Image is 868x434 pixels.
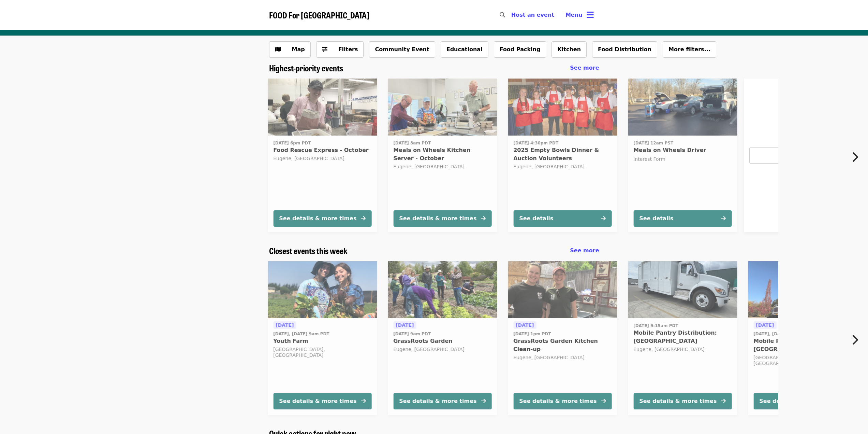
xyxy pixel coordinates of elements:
i: arrow-right icon [481,215,486,222]
div: See details [519,214,553,223]
a: Host an event [511,12,554,18]
span: Youth Farm [273,337,371,345]
span: [DATE] [516,322,534,328]
button: See details & more times [393,393,491,409]
button: Next item [845,330,868,349]
i: chevron-right icon [851,333,858,346]
button: Educational [441,41,488,58]
i: chevron-right icon [851,151,858,164]
div: See details [639,214,673,223]
a: See more [744,79,853,232]
div: Eugene, [GEOGRAPHIC_DATA] [393,164,491,170]
span: [DATE] [756,322,774,328]
a: See details for "Food Rescue Express - October" [268,79,377,232]
a: Highest-priority events [269,63,343,73]
div: Highest-priority events [264,63,605,73]
button: See details & more times [273,393,371,409]
a: See details for "GrassRoots Garden" [388,261,497,415]
img: Food Rescue Express - October organized by FOOD For Lane County [268,79,377,136]
span: 2025 Empty Bowls Dinner & Auction Volunteers [513,146,612,163]
i: sliders-h icon [322,46,327,53]
div: Eugene, [GEOGRAPHIC_DATA] [393,347,491,352]
span: Menu [565,12,583,18]
button: Community Event [369,41,435,58]
button: Filters (0 selected) [316,41,364,58]
button: See details [633,210,732,227]
img: Meals on Wheels Driver organized by FOOD For Lane County [628,79,737,136]
img: 2025 Empty Bowls Dinner & Auction Volunteers organized by FOOD For Lane County [508,79,617,136]
a: See more [570,64,599,72]
span: Interest Form [633,156,665,162]
time: [DATE] 4:30pm PDT [513,140,558,146]
span: Highest-priority events [269,62,343,74]
button: Toggle account menu [560,7,599,23]
i: arrow-right icon [721,398,726,404]
span: Meals on Wheels Kitchen Server - October [393,146,491,163]
i: arrow-right icon [361,215,366,222]
span: Filters [338,46,358,53]
i: arrow-right icon [481,398,486,404]
span: Map [292,46,305,53]
div: Eugene, [GEOGRAPHIC_DATA] [513,164,612,170]
span: Food Rescue Express - October [273,146,371,154]
i: arrow-right icon [361,398,366,404]
span: FOOD For [GEOGRAPHIC_DATA] [269,9,369,21]
button: See details & more times [273,210,371,227]
button: Next item [845,148,868,167]
span: Mobile Pantry Distribution: [GEOGRAPHIC_DATA] [753,337,852,353]
img: Mobile Pantry Distribution: Bethel School District organized by FOOD For Lane County [628,261,737,319]
div: See details & more times [279,214,356,223]
i: arrow-right icon [601,215,606,222]
div: See details & more times [279,397,356,405]
span: More filters... [668,46,710,53]
button: See details & more times [513,393,612,409]
img: Youth Farm organized by FOOD For Lane County [268,261,377,319]
i: bars icon [587,10,594,20]
img: GrassRoots Garden Kitchen Clean-up organized by FOOD For Lane County [508,261,617,319]
span: Meals on Wheels Driver [633,146,732,154]
button: See details & more times [753,393,852,409]
button: Kitchen [551,41,587,58]
i: arrow-right icon [601,398,606,404]
span: [DATE] [276,322,294,328]
button: See details [513,210,612,227]
div: See details & more times [519,397,597,405]
img: Mobile Pantry Distribution: Springfield organized by FOOD For Lane County [748,261,857,319]
a: See details for "Meals on Wheels Driver" [628,79,737,232]
img: Meals on Wheels Kitchen Server - October organized by FOOD For Lane County [388,79,497,136]
button: Show map view [269,41,311,58]
a: See more [570,247,599,255]
div: [GEOGRAPHIC_DATA], [GEOGRAPHIC_DATA] [273,347,371,358]
time: [DATE] 1pm PDT [513,331,551,337]
i: map icon [275,46,281,53]
a: See details for "Meals on Wheels Kitchen Server - October" [388,79,497,232]
i: arrow-right icon [721,215,726,222]
span: See more [570,65,599,71]
i: search icon [500,12,505,18]
button: See details & more times [633,393,732,409]
time: [DATE] 8am PDT [393,140,431,146]
a: See details for "GrassRoots Garden Kitchen Clean-up" [508,261,617,415]
button: See details & more times [393,210,491,227]
img: GrassRoots Garden organized by FOOD For Lane County [388,261,497,319]
button: Food Distribution [592,41,657,58]
span: Mobile Pantry Distribution: [GEOGRAPHIC_DATA] [633,329,732,345]
a: See details for "Mobile Pantry Distribution: Bethel School District" [628,261,737,415]
a: FOOD For [GEOGRAPHIC_DATA] [269,10,369,20]
button: More filters... [663,41,716,58]
span: GrassRoots Garden [393,337,491,345]
time: [DATE] 6pm PDT [273,140,311,146]
span: See more [570,247,599,254]
input: Search [509,7,515,23]
span: [DATE] [396,322,414,328]
a: See details for "Youth Farm" [268,261,377,415]
div: Eugene, [GEOGRAPHIC_DATA] [273,156,371,162]
time: [DATE], [DATE] 3pm PDT [753,331,810,337]
div: See details & more times [759,397,837,405]
a: See details for "2025 Empty Bowls Dinner & Auction Volunteers" [508,79,617,232]
time: [DATE], [DATE] 9am PDT [273,331,329,337]
div: [GEOGRAPHIC_DATA], [GEOGRAPHIC_DATA] [753,355,852,366]
a: See details for "Mobile Pantry Distribution: Springfield" [748,261,857,415]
